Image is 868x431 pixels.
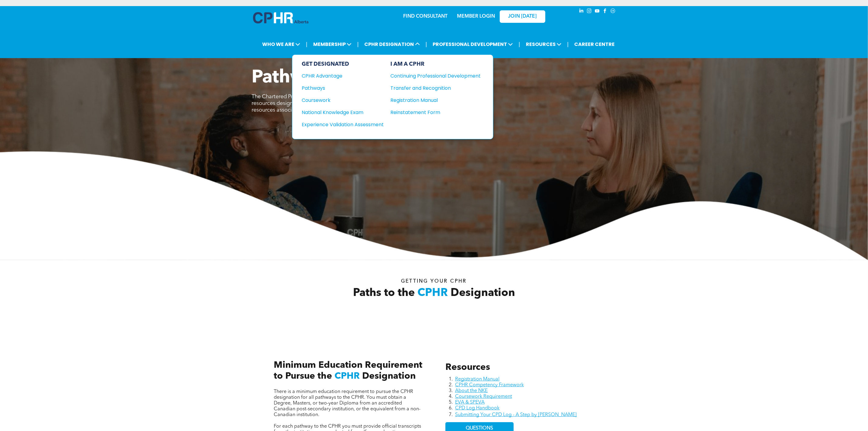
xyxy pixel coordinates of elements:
span: Getting your Cphr [401,279,467,284]
a: Social network [610,8,616,16]
a: Reinstatement Form [391,109,481,116]
a: FIND CONSULTANT [403,14,448,19]
a: Transfer and Recognition [391,84,481,92]
a: youtube [594,8,601,16]
div: Continuing Professional Development [391,72,472,80]
a: National Knowledge Exam [302,109,384,116]
div: Transfer and Recognition [391,84,472,92]
a: About the NKE [455,388,488,393]
div: GET DESIGNATED [302,61,384,68]
a: linkedin [578,8,585,16]
a: Pathways [302,84,384,92]
span: There is a minimum education requirement to pursue the CPHR designation for all pathways to the C... [274,389,421,417]
span: Minimum Education Requirement to Pursue the [274,361,423,381]
span: Pathways [252,69,335,87]
a: Coursework Requirement [455,394,512,399]
div: Pathways [302,84,376,92]
span: WHO WE ARE [260,39,302,50]
span: RESOURCES [524,39,563,50]
div: Experience Validation Assessment [302,121,376,128]
a: Submitting Your CPD Log - A Step by [PERSON_NAME] [455,412,577,417]
a: instagram [586,8,593,16]
a: Continuing Professional Development [391,72,481,80]
div: National Knowledge Exam [302,109,376,116]
li: | [306,38,307,50]
span: CPHR [335,372,360,381]
a: Registration Manual [391,96,481,104]
span: PROFESSIONAL DEVELOPMENT [431,39,515,50]
span: JOIN [DATE] [508,14,537,19]
div: I AM A CPHR [391,61,481,68]
a: CPD Log Handbook [455,406,499,411]
span: MEMBERSHIP [311,39,353,50]
a: EVA & SPEVA [455,400,485,405]
a: CPHR Advantage [302,72,384,80]
a: Coursework [302,96,384,104]
span: CPHR DESIGNATION [363,39,422,50]
li: | [519,38,520,50]
a: CAREER CENTRE [573,39,617,50]
div: Registration Manual [391,96,472,104]
span: Paths to the [353,288,415,299]
div: Reinstatement Form [391,109,472,116]
a: MEMBER LOGIN [457,14,495,19]
span: Designation [451,288,515,299]
a: facebook [602,8,609,16]
div: Coursework [302,96,376,104]
img: A blue and white logo for cp alberta [253,12,308,23]
a: CPHR Competency Framework [455,383,524,388]
li: | [357,38,359,50]
span: Resources [445,363,490,372]
li: | [426,38,427,50]
span: CPHR [417,288,448,299]
span: Designation [362,372,416,381]
div: CPHR Advantage [302,72,376,80]
li: | [567,38,569,50]
span: The Chartered Professional in Human Resources (CPHR) is the only human resources designation reco... [252,94,431,113]
a: Experience Validation Assessment [302,121,384,128]
a: Registration Manual [455,377,499,382]
a: JOIN [DATE] [500,10,545,23]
